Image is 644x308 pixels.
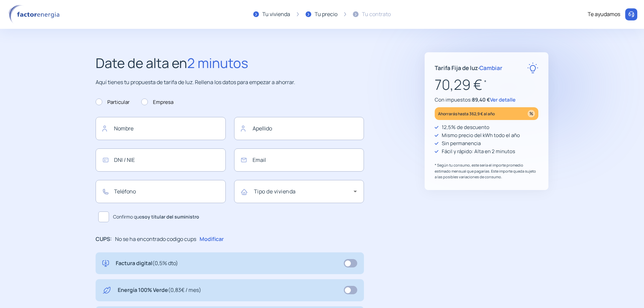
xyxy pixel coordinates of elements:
p: 12,5% de descuento [442,123,489,131]
h2: Date de alta en [96,52,364,74]
p: Fácil y rápido: Alta en 2 minutos [442,147,515,156]
span: 2 minutos [187,54,248,72]
img: percentage_icon.svg [528,110,535,117]
span: Confirmo que [113,213,199,221]
p: Factura digital [116,259,178,268]
img: rate-E.svg [527,62,538,73]
p: 70,29 € [435,73,538,96]
img: energy-green.svg [102,286,111,295]
label: Particular [96,98,129,106]
span: (0,83€ / mes) [168,286,201,294]
div: Tu precio [315,10,337,19]
p: Con impuestos: [435,96,538,104]
div: Tu vivienda [262,10,290,19]
img: logo factor [7,5,64,24]
p: * Según tu consumo, este sería el importe promedio estimado mensual que pagarías. Este importe qu... [435,162,538,180]
p: No se ha encontrado codigo cups [115,235,196,244]
img: digital-invoice.svg [102,259,109,268]
p: Aquí tienes tu propuesta de tarifa de luz. Rellena los datos para empezar a ahorrar. [96,78,364,87]
span: 89,40 € [472,96,490,103]
div: Tu contrato [362,10,391,19]
div: Te ayudamos [588,10,620,19]
p: Energía 100% Verde [118,286,201,295]
p: Sin permanencia [442,139,481,147]
img: llamar [628,11,635,18]
label: Empresa [141,98,173,106]
b: soy titular del suministro [142,213,199,220]
mat-label: Tipo de vivienda [254,188,296,195]
span: Ver detalle [490,96,516,103]
p: Mismo precio del kWh todo el año [442,131,520,139]
p: Tarifa Fija de luz · [435,63,502,72]
p: Ahorrarás hasta 362,9 € al año [438,110,495,118]
p: Modificar [200,235,224,244]
span: Cambiar [479,64,502,72]
span: (0,5% dto) [152,259,178,267]
p: CUPS: [96,235,112,244]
